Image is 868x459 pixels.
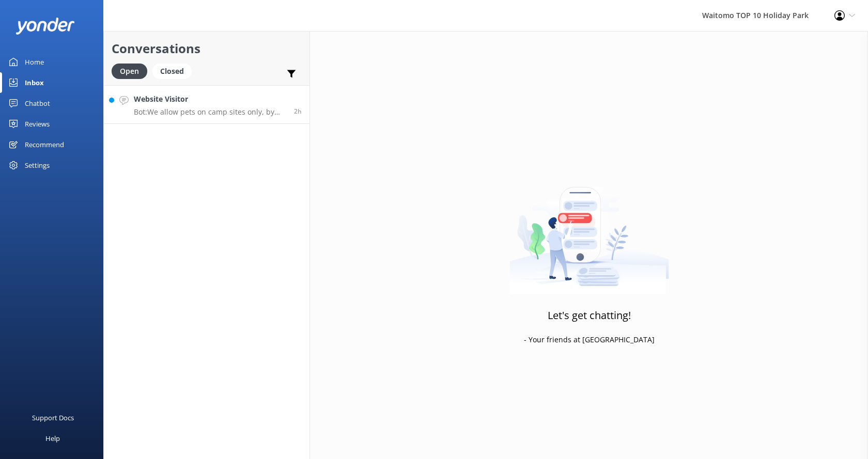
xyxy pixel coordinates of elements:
a: Website VisitorBot:We allow pets on camp sites only, by prior arrangement outside of peak season,... [104,85,309,124]
img: artwork of a man stealing a conversation from at giant smartphone [509,165,669,294]
div: Reviews [25,114,50,134]
a: Closed [152,65,197,76]
div: Recommend [25,134,64,155]
a: Open [112,65,152,76]
p: Bot: We allow pets on camp sites only, by prior arrangement outside of peak season, with a charge... [134,107,286,117]
h3: Let's get chatting! [548,307,631,324]
span: Oct 05 2025 02:46pm (UTC +13:00) Pacific/Auckland [294,107,302,116]
div: Inbox [25,72,44,93]
p: - Your friends at [GEOGRAPHIC_DATA] [524,334,655,345]
div: Open [112,64,147,79]
div: Support Docs [32,407,74,428]
div: Settings [25,155,50,176]
img: yonder-white-logo.png [16,18,75,35]
h2: Conversations [112,39,302,58]
div: Help [45,428,60,449]
h4: Website Visitor [134,93,286,105]
div: Chatbot [25,93,50,114]
div: Closed [152,64,192,79]
div: Home [25,52,44,72]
